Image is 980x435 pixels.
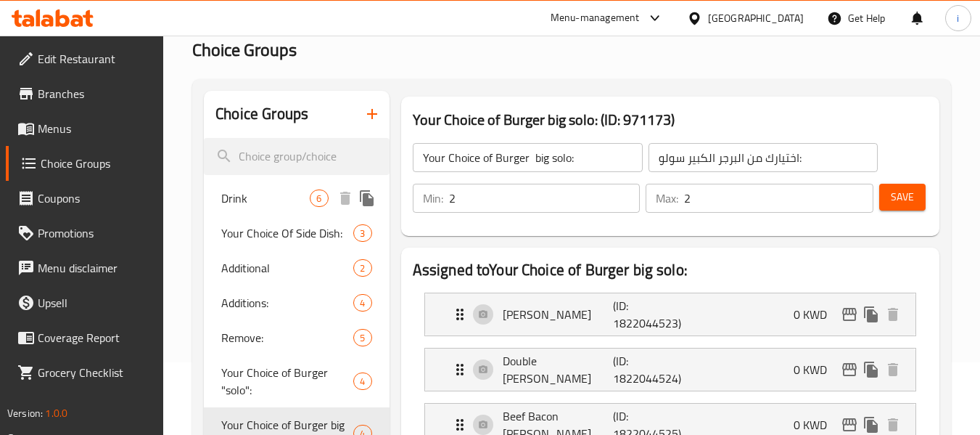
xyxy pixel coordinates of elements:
[425,349,915,391] div: Expand
[882,304,904,325] button: delete
[192,33,297,66] span: Choice Groups
[354,227,371,240] span: 3
[334,187,356,209] button: delete
[215,103,308,125] h2: Choice Groups
[957,10,959,26] span: i
[38,50,152,68] span: Edit Restaurant
[221,329,353,346] span: Remove:
[413,108,928,131] h3: Your Choice of Burger big solo: (ID: 971173)
[38,120,152,137] span: Menus
[413,259,928,281] h2: Assigned to Your Choice of Burger big solo:
[353,294,371,312] div: Choices
[860,359,882,381] button: duplicate
[6,355,164,390] a: Grocery Checklist
[6,285,164,320] a: Upsell
[839,304,860,325] button: edit
[6,41,164,76] a: Edit Restaurant
[794,361,839,378] p: 0 KWD
[204,285,389,320] div: Additions:4
[221,190,310,207] span: Drink
[356,187,378,209] button: duplicate
[891,188,914,206] span: Save
[204,138,389,175] input: search
[41,155,152,172] span: Choice Groups
[503,352,614,387] p: Double [PERSON_NAME]
[6,320,164,355] a: Coverage Report
[503,306,614,323] p: [PERSON_NAME]
[204,181,389,216] div: Drink6deleteduplicate
[425,293,915,336] div: Expand
[6,216,164,251] a: Promotions
[413,342,928,397] li: Expand
[38,85,152,102] span: Branches
[221,259,353,277] span: Additional
[354,375,371,389] span: 4
[38,294,152,312] span: Upsell
[204,320,389,355] div: Remove:5
[353,329,371,346] div: Choices
[221,294,353,312] span: Additions:
[353,224,371,242] div: Choices
[310,192,327,206] span: 6
[413,287,928,342] li: Expand
[204,216,389,251] div: Your Choice Of Side Dish:3
[794,416,839,434] p: 0 KWD
[38,190,152,207] span: Coupons
[882,359,904,381] button: delete
[354,296,371,310] span: 4
[839,359,860,381] button: edit
[613,297,687,332] p: (ID: 1822044523)
[6,181,164,216] a: Coupons
[7,404,43,423] span: Version:
[551,9,640,27] div: Menu-management
[613,352,687,387] p: (ID: 1822044524)
[38,364,152,381] span: Grocery Checklist
[204,251,389,285] div: Additional2
[38,259,152,277] span: Menu disclaimer
[38,224,152,242] span: Promotions
[45,404,67,423] span: 1.0.0
[860,304,882,325] button: duplicate
[6,76,164,111] a: Branches
[6,251,164,285] a: Menu disclaimer
[354,331,371,345] span: 5
[6,111,164,146] a: Menus
[656,190,678,207] p: Max:
[423,190,443,207] p: Min:
[221,224,353,242] span: Your Choice Of Side Dish:
[354,261,371,275] span: 2
[6,146,164,181] a: Choice Groups
[879,184,926,211] button: Save
[204,355,389,407] div: Your Choice of Burger "solo":4
[708,10,804,26] div: [GEOGRAPHIC_DATA]
[794,306,839,323] p: 0 KWD
[221,364,353,399] span: Your Choice of Burger "solo":
[38,329,152,346] span: Coverage Report
[353,373,371,390] div: Choices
